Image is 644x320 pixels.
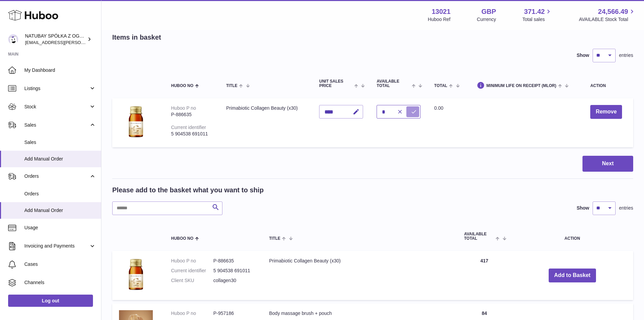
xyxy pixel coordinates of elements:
dd: P-886635 [213,258,256,264]
span: AVAILABLE Stock Total [579,16,636,23]
span: Minimum Life On Receipt (MLOR) [486,84,556,88]
dd: P-957186 [213,310,256,317]
span: Add Manual Order [24,156,96,162]
span: 24,566.49 [598,7,628,16]
span: [EMAIL_ADDRESS][PERSON_NAME][DOMAIN_NAME] [25,40,136,45]
span: Orders [24,191,96,197]
span: Cases [24,261,96,268]
td: Primabiotic Collagen Beauty (x30) [262,251,457,300]
span: Invoicing and Payments [24,243,89,249]
span: Huboo no [171,236,193,241]
div: 5 904538 691011 [171,131,213,137]
div: Currency [477,16,496,23]
div: Current identifier [171,125,206,130]
h2: Please add to the basket what you want to ship [112,186,264,195]
span: Total sales [522,16,552,23]
strong: 13021 [432,7,451,16]
strong: GBP [481,7,496,16]
span: Title [226,84,237,88]
span: My Dashboard [24,67,96,73]
div: NATUBAY SPÓŁKA Z OGRANICZONĄ ODPOWIEDZIALNOŚCIĄ [25,33,86,46]
img: Primabiotic Collagen Beauty (x30) [119,105,153,139]
span: Unit Sales Price [319,79,353,88]
a: 24,566.49 AVAILABLE Stock Total [579,7,636,23]
td: Primabiotic Collagen Beauty (x30) [219,98,312,147]
span: entries [619,52,633,59]
span: AVAILABLE Total [377,79,410,88]
dt: Huboo P no [171,310,213,317]
span: Sales [24,122,89,128]
span: Huboo no [171,84,193,88]
span: Title [269,236,280,241]
span: Listings [24,85,89,92]
span: Add Manual Order [24,207,96,214]
button: Add to Basket [549,269,596,282]
td: 417 [457,251,511,300]
dt: Huboo P no [171,258,213,264]
span: entries [619,205,633,211]
span: Usage [24,225,96,231]
div: Action [590,84,626,88]
div: P-886635 [171,111,213,118]
span: 0.00 [434,105,443,111]
span: Channels [24,279,96,286]
span: 371.42 [524,7,545,16]
span: Sales [24,139,96,146]
img: kacper.antkowski@natubay.pl [8,34,18,44]
label: Show [577,205,589,211]
button: Next [582,156,633,172]
div: Huboo P no [171,105,196,111]
button: Remove [590,105,622,119]
img: Primabiotic Collagen Beauty (x30) [119,258,153,292]
h2: Items in basket [112,33,161,42]
span: Orders [24,173,89,179]
span: Stock [24,104,89,110]
label: Show [577,52,589,59]
div: Huboo Ref [428,16,451,23]
th: Action [511,225,633,248]
dd: collagen30 [213,277,256,284]
a: Log out [8,295,93,307]
a: 371.42 Total sales [522,7,552,23]
dt: Client SKU [171,277,213,284]
dd: 5 904538 691011 [213,268,256,274]
dt: Current identifier [171,268,213,274]
span: Total [434,84,447,88]
span: AVAILABLE Total [464,232,494,241]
